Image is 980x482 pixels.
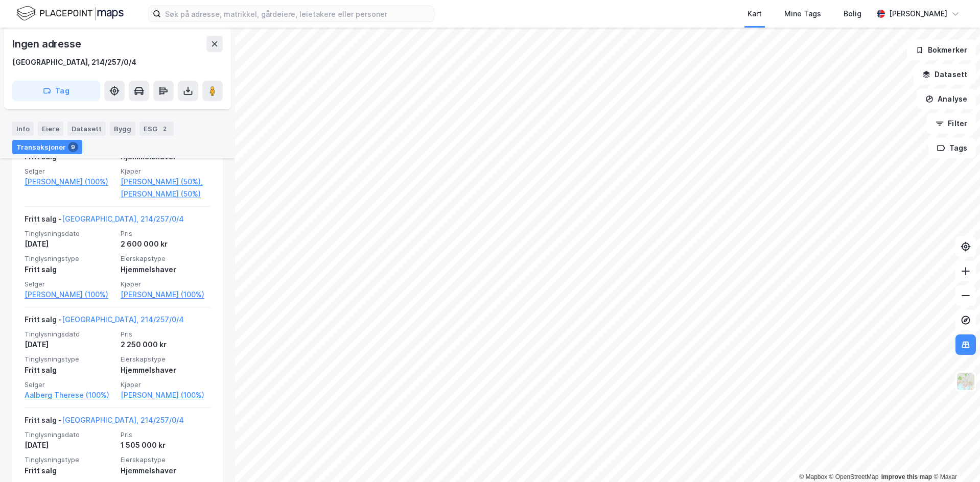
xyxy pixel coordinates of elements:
a: [GEOGRAPHIC_DATA], 214/257/0/4 [62,416,184,424]
span: Selger [25,380,114,389]
div: Ingen adresse [12,36,83,52]
a: [PERSON_NAME] (50%) [121,188,211,200]
div: [DATE] [25,339,114,351]
span: Tinglysningstype [25,254,114,263]
div: [DATE] [25,439,114,451]
span: Eierskapstype [121,455,211,464]
input: Søk på adresse, matrikkel, gårdeiere, leietakere eller personer [161,6,434,21]
span: Pris [121,330,211,339]
button: Datasett [914,64,976,85]
button: Analyse [917,89,976,109]
span: Tinglysningsdato [25,430,114,439]
div: 1 505 000 kr [121,439,211,451]
div: Fritt salg - [25,213,184,229]
div: 2 [159,124,170,134]
span: Tinglysningsdato [25,330,114,339]
div: Datasett [67,122,106,136]
a: Improve this map [881,473,932,480]
span: Pris [121,229,211,238]
span: Kjøper [121,167,211,176]
button: Tags [928,138,976,158]
a: [GEOGRAPHIC_DATA], 214/257/0/4 [62,214,184,223]
a: [PERSON_NAME] (100%) [25,176,114,188]
div: Hjemmelshaver [121,263,211,276]
img: Z [956,372,975,391]
a: [GEOGRAPHIC_DATA], 214/257/0/4 [62,315,184,324]
div: Bolig [844,8,861,20]
a: [PERSON_NAME] (100%) [121,389,211,401]
div: Transaksjoner [12,140,82,154]
a: Aalberg Therese (100%) [25,389,114,401]
div: Fritt salg [25,465,114,477]
button: Bokmerker [907,40,976,60]
div: Hjemmelshaver [121,364,211,376]
div: Fritt salg - [25,414,184,430]
div: [GEOGRAPHIC_DATA], 214/257/0/4 [12,56,136,68]
span: Tinglysningsdato [25,229,114,238]
span: Eierskapstype [121,254,211,263]
span: Selger [25,167,114,176]
img: logo.f888ab2527a4732fd821a326f86c7f29.svg [16,5,124,22]
span: Kjøper [121,380,211,389]
div: Fritt salg [25,263,114,276]
button: Filter [927,113,976,134]
div: Fritt salg - [25,314,184,330]
a: [PERSON_NAME] (100%) [25,288,114,301]
span: Kjøper [121,280,211,288]
div: Bygg [110,122,135,136]
div: 2 600 000 kr [121,238,211,250]
div: [DATE] [25,238,114,250]
div: 2 250 000 kr [121,339,211,351]
div: Mine Tags [784,8,821,20]
a: Mapbox [799,473,827,480]
div: Fritt salg [25,364,114,376]
div: Kart [748,8,762,20]
div: Hjemmelshaver [121,465,211,477]
div: 9 [68,142,78,152]
button: Tag [12,81,100,101]
a: OpenStreetMap [829,473,879,480]
a: [PERSON_NAME] (50%), [121,176,211,188]
div: ESG [139,122,174,136]
iframe: Chat Widget [929,433,980,482]
div: Eiere [38,122,63,136]
span: Tinglysningstype [25,455,114,464]
div: [PERSON_NAME] [889,8,947,20]
a: [PERSON_NAME] (100%) [121,288,211,301]
span: Selger [25,280,114,288]
div: Info [12,122,34,136]
span: Eierskapstype [121,355,211,364]
span: Tinglysningstype [25,355,114,364]
span: Pris [121,430,211,439]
